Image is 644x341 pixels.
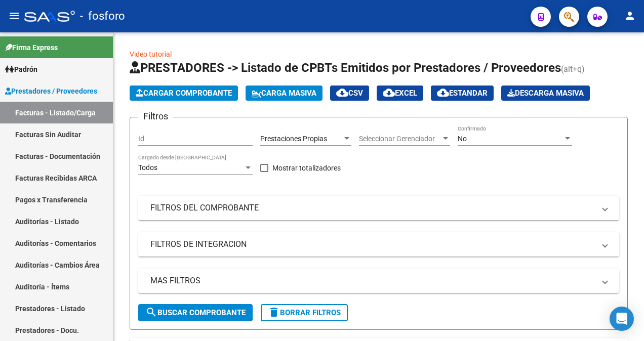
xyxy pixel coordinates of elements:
mat-icon: cloud_download [336,87,348,99]
h3: Filtros [138,109,173,123]
mat-icon: person [624,10,636,22]
span: EXCEL [383,89,417,98]
mat-icon: cloud_download [383,87,395,99]
span: Todos [138,163,157,172]
button: Cargar Comprobante [130,86,238,101]
mat-expansion-panel-header: FILTROS DE INTEGRACION [138,232,619,257]
mat-panel-title: FILTROS DEL COMPROBANTE [150,202,595,214]
span: Prestadores / Proveedores [5,86,97,97]
span: Estandar [437,89,488,98]
span: Firma Express [5,42,58,53]
mat-icon: cloud_download [437,87,449,99]
button: Estandar [431,86,494,101]
mat-panel-title: MAS FILTROS [150,275,595,286]
mat-icon: search [145,306,157,318]
mat-icon: delete [268,306,280,318]
span: Mostrar totalizadores [272,162,341,174]
span: Descarga Masiva [507,89,584,98]
a: Video tutorial [130,50,172,58]
button: CSV [330,86,369,101]
span: - fosforo [80,5,125,27]
span: Borrar Filtros [268,308,341,317]
div: Open Intercom Messenger [610,307,634,331]
mat-panel-title: FILTROS DE INTEGRACION [150,239,595,250]
button: Buscar Comprobante [138,304,253,321]
span: Padrón [5,64,37,75]
button: Carga Masiva [246,86,323,101]
span: Buscar Comprobante [145,308,246,317]
mat-expansion-panel-header: MAS FILTROS [138,269,619,293]
button: EXCEL [377,86,423,101]
span: Prestaciones Propias [260,135,327,143]
app-download-masive: Descarga masiva de comprobantes (adjuntos) [501,86,590,101]
span: (alt+q) [561,64,585,74]
span: Seleccionar Gerenciador [359,135,441,143]
span: No [458,135,467,143]
button: Borrar Filtros [261,304,348,321]
span: CSV [336,89,363,98]
mat-expansion-panel-header: FILTROS DEL COMPROBANTE [138,196,619,220]
button: Descarga Masiva [501,86,590,101]
span: Carga Masiva [252,89,316,98]
mat-icon: menu [8,10,20,22]
span: PRESTADORES -> Listado de CPBTs Emitidos por Prestadores / Proveedores [130,61,561,75]
span: Cargar Comprobante [136,89,232,98]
